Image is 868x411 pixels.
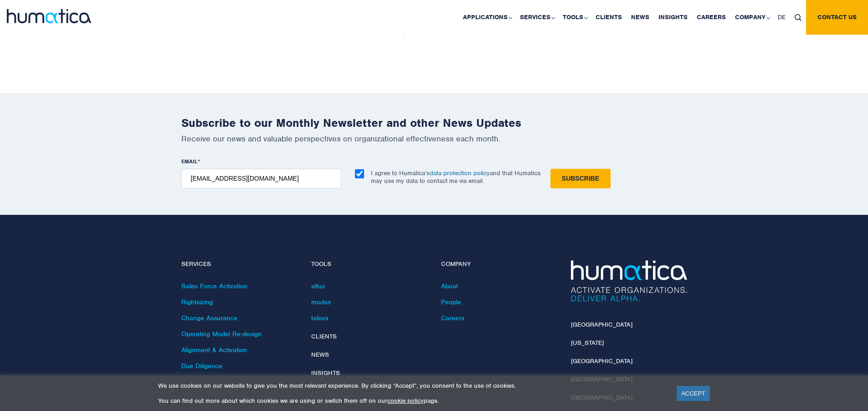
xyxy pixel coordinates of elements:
[441,260,557,268] h4: Company
[181,116,687,130] h2: Subscribe to our Monthly Newsletter and other News Updates
[778,13,786,21] span: DE
[7,9,91,23] img: logo
[181,330,262,338] a: Operating Model Re-design
[571,321,632,328] a: [GEOGRAPHIC_DATA]
[311,298,331,306] a: modas
[181,282,247,290] a: Sales Force Activation
[571,339,604,347] a: [US_STATE]
[311,369,340,377] a: Insights
[181,169,341,188] input: name@company.com
[181,298,213,306] a: Rightsizing
[441,314,464,322] a: Careers
[371,169,540,185] p: I agree to Humatica’s and that Humatica may use my data to contact me via email.
[441,298,461,306] a: People
[311,351,329,359] a: News
[311,282,325,290] a: altus
[571,357,632,365] a: [GEOGRAPHIC_DATA]
[181,134,687,144] p: Receive our news and valuable perspectives on organizational effectiveness each month.
[181,314,237,322] a: Change Assurance
[355,169,364,178] input: I agree to Humatica’sdata protection policyand that Humatica may use my data to contact me via em...
[181,362,222,370] a: Due Diligence
[311,260,427,268] h4: Tools
[181,158,198,165] span: EMAIL
[311,333,337,340] a: Clients
[441,282,458,290] a: About
[158,397,665,405] p: You can find out more about which cookies we are using or switch them off on our page.
[571,260,687,302] img: Humatica
[430,169,490,177] a: data protection policy
[158,382,665,390] p: We use cookies on our website to give you the most relevant experience. By clicking “Accept”, you...
[311,314,329,322] a: taleva
[181,260,298,268] h4: Services
[387,397,424,405] a: cookie policy
[677,386,710,401] a: ACCEPT
[181,346,247,354] a: Alignment & Activation
[795,14,801,21] img: search_icon
[550,169,611,188] input: Subscribe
